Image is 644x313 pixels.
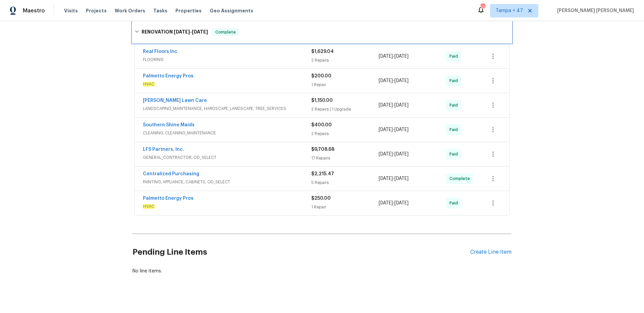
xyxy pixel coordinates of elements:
[311,123,332,127] span: $400.00
[213,29,238,36] span: Complete
[379,200,409,206] span: -
[394,152,409,156] span: [DATE]
[115,7,145,14] span: Work Orders
[311,147,334,152] span: $9,708.68
[143,98,207,103] a: [PERSON_NAME] Lawn Care
[143,204,155,209] em: HVAC
[379,78,393,83] span: [DATE]
[143,154,311,161] span: GENERAL_CONTRACTOR, OD_SELECT
[143,147,184,152] a: LFS Partners, Inc.
[143,56,311,63] span: FLOORING
[379,127,393,132] span: [DATE]
[394,127,409,132] span: [DATE]
[175,7,202,14] span: Properties
[143,105,311,112] span: LANDSCAPING_MAINTENANCE, HARDSCAPE_LANDSCAPE, TREE_SERVICES
[449,126,461,133] span: Paid
[449,200,461,206] span: Paid
[379,77,409,84] span: -
[64,7,78,14] span: Visits
[449,102,461,109] span: Paid
[143,130,311,136] span: CLEANING, CLEANING_MAINTENANCE
[311,57,379,64] div: 2 Repairs
[311,179,379,186] div: 5 Repairs
[132,21,512,43] div: RENOVATION [DATE]-[DATE]Complete
[379,103,393,108] span: [DATE]
[394,176,409,181] span: [DATE]
[143,49,177,54] a: Real Floors Inc
[379,53,409,60] span: -
[496,7,523,14] span: Tampa + 47
[210,7,253,14] span: Geo Assignments
[311,81,379,88] div: 1 Repair
[143,82,155,86] em: HVAC
[480,4,485,11] div: 523
[394,78,409,83] span: [DATE]
[394,201,409,205] span: [DATE]
[449,175,473,182] span: Complete
[132,268,512,274] div: No line items.
[379,152,393,156] span: [DATE]
[174,29,208,34] span: -
[554,7,634,14] span: [PERSON_NAME] [PERSON_NAME]
[23,7,45,14] span: Maestro
[379,126,409,133] span: -
[379,54,393,59] span: [DATE]
[311,130,379,137] div: 2 Repairs
[142,28,208,36] h6: RENOVATION
[449,151,461,158] span: Paid
[153,8,167,13] span: Tasks
[143,172,199,176] a: Centralized Purchasing
[174,29,190,34] span: [DATE]
[311,49,334,54] span: $1,629.04
[311,106,379,113] div: 2 Repairs | 1 Upgrade
[449,53,461,60] span: Paid
[311,204,379,210] div: 1 Repair
[86,7,107,14] span: Projects
[311,155,379,162] div: 17 Repairs
[379,201,393,205] span: [DATE]
[379,176,393,181] span: [DATE]
[311,74,331,78] span: $200.00
[470,249,512,255] div: Create Line Item
[311,196,331,201] span: $250.00
[394,54,409,59] span: [DATE]
[449,77,461,84] span: Paid
[311,98,333,103] span: $1,150.00
[311,172,334,176] span: $2,215.47
[143,74,194,78] a: Palmetto Energy Pros
[379,102,409,109] span: -
[132,237,470,268] h2: Pending Line Items
[143,196,194,201] a: Palmetto Energy Pros
[379,151,409,158] span: -
[192,29,208,34] span: [DATE]
[143,123,195,127] a: Southern Shine Maids
[394,103,409,108] span: [DATE]
[379,175,409,182] span: -
[143,179,311,185] span: PAINTING, APPLIANCE, CABINETS, OD_SELECT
